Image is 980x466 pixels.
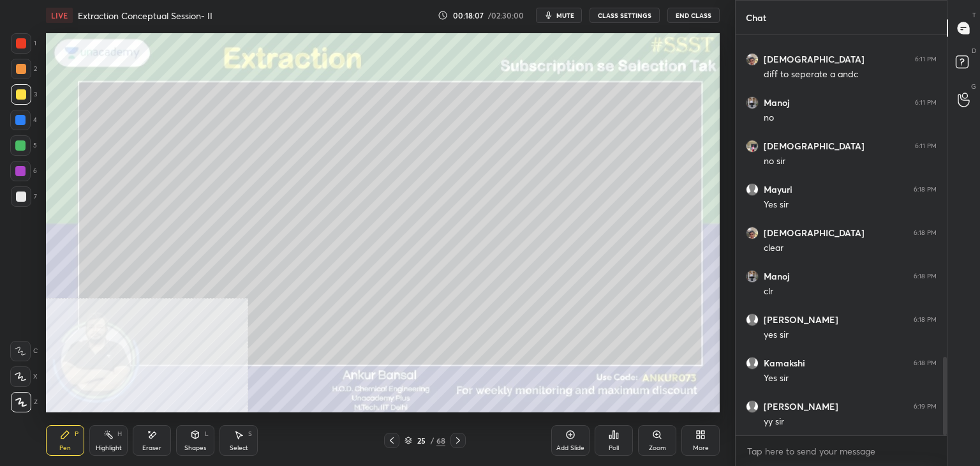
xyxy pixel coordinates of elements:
p: G [971,82,976,91]
button: End Class [667,8,720,23]
h6: [DEMOGRAPHIC_DATA] [764,140,865,152]
p: T [972,10,976,20]
div: P [75,431,78,437]
div: H [117,431,122,437]
div: clear [764,242,937,255]
span: mute [556,11,574,20]
h6: [DEMOGRAPHIC_DATA] [764,227,865,239]
h6: [DEMOGRAPHIC_DATA] [764,54,865,65]
div: 6:18 PM [914,229,937,237]
div: Add Slide [556,445,584,451]
div: L [205,431,209,437]
div: 6:18 PM [914,316,937,324]
div: C [10,341,38,361]
div: yes sir [764,329,937,342]
div: Pen [59,445,71,451]
div: 6:18 PM [914,186,937,193]
div: no sir [764,155,937,168]
div: 68 [436,435,445,446]
div: Select [230,445,248,451]
div: Eraser [142,445,161,451]
h4: Extraction Conceptual Session- II [78,10,212,22]
div: Zoom [649,445,666,451]
img: default.png [746,400,759,413]
div: 6:11 PM [915,142,937,150]
div: X [10,366,38,387]
div: 7 [11,186,37,207]
img: 437f3b4dadeb4ca186e4d967841f6c85.jpg [746,96,759,109]
h6: [PERSON_NAME] [764,314,838,326]
div: 6:18 PM [914,359,937,367]
p: Chat [736,1,776,34]
div: 4 [10,110,37,130]
img: default.png [746,183,759,196]
h6: [PERSON_NAME] [764,401,838,412]
div: no [764,112,937,124]
div: 6:11 PM [915,99,937,107]
button: mute [536,8,582,23]
div: 6:19 PM [914,403,937,410]
img: default.png [746,357,759,370]
div: Shapes [184,445,206,451]
div: 1 [11,33,36,54]
img: 873b068f77574790bb46b1f4a7ac962d.jpg [746,140,759,153]
h6: Kamakshi [764,357,805,369]
div: Yes sir [764,372,937,385]
div: S [248,431,252,437]
div: Poll [609,445,619,451]
div: diff to seperate a andc [764,68,937,81]
div: Yes sir [764,199,937,211]
img: default.png [746,313,759,326]
div: grid [736,35,947,436]
div: LIVE [46,8,73,23]
h6: Manoj [764,97,789,109]
div: 6 [10,161,37,181]
img: 40b025166e184f62afbe1303e8b3fa45.13621993_ [746,227,759,239]
div: 5 [10,135,37,156]
div: 6:18 PM [914,273,937,280]
img: 40b025166e184f62afbe1303e8b3fa45.13621993_ [746,53,759,66]
div: Z [11,392,38,412]
div: yy sir [764,416,937,428]
div: 3 [11,84,37,105]
button: CLASS SETTINGS [590,8,660,23]
img: 437f3b4dadeb4ca186e4d967841f6c85.jpg [746,270,759,283]
p: D [972,46,976,56]
h6: Mayuri [764,184,792,195]
h6: Manoj [764,271,789,282]
div: Highlight [96,445,122,451]
div: / [430,437,434,444]
div: clr [764,285,937,298]
div: More [693,445,709,451]
div: 2 [11,59,37,79]
div: 6:11 PM [915,56,937,63]
div: 25 [415,437,427,444]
